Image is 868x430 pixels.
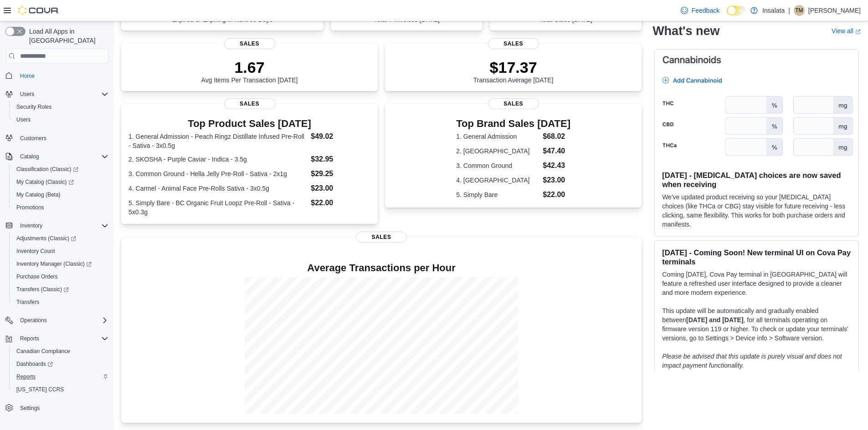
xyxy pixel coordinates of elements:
[456,118,570,129] h3: Top Brand Sales [DATE]
[16,315,51,326] button: Operations
[488,38,539,49] span: Sales
[9,232,112,245] a: Adjustments (Classic)
[13,177,108,187] span: My Catalog (Classic)
[543,189,570,200] dd: $22.00
[456,176,539,185] dt: 4. [GEOGRAPHIC_DATA]
[16,204,44,211] span: Promotions
[9,176,112,188] a: My Catalog (Classic)
[128,169,307,178] dt: 3. Common Ground - Hella Jelly Pre-Roll - Sativa - 2x1g
[16,220,108,231] span: Inventory
[20,72,35,80] span: Home
[16,403,43,414] a: Settings
[16,151,108,162] span: Catalog
[473,58,554,84] div: Transaction Average [DATE]
[311,183,370,194] dd: $23.00
[16,133,50,144] a: Customers
[201,58,298,76] p: 1.67
[16,166,78,173] span: Classification (Classic)
[762,5,785,16] p: Insalata
[16,333,43,344] button: Reports
[13,284,108,295] span: Transfers (Classic)
[13,258,95,269] a: Inventory Manager (Classic)
[224,98,275,109] span: Sales
[9,383,112,396] button: [US_STATE] CCRS
[13,164,108,175] span: Classification (Classic)
[832,27,861,35] a: View allExternal link
[662,306,851,342] p: This update will be automatically and gradually enabled between , for all terminals operating on ...
[16,151,42,162] button: Catalog
[18,6,59,15] img: Cova
[662,192,851,228] p: We've updated product receiving so your [MEDICAL_DATA] choices (like THCa or CBG) stay visible fo...
[128,155,307,164] dt: 2. SKOSHA - Purple Caviar - Indica - 3.5g
[13,101,108,112] span: Security Roles
[13,189,64,200] a: My Catalog (Beta)
[727,6,746,15] input: Dark Mode
[855,29,861,34] svg: External link
[16,273,58,280] span: Purchase Orders
[543,160,570,171] dd: $42.43
[16,315,108,326] span: Operations
[13,284,72,295] a: Transfers (Classic)
[456,161,539,170] dt: 3. Common Ground
[13,246,108,257] span: Inventory Count
[13,271,108,282] span: Purchase Orders
[2,314,112,327] button: Operations
[16,348,70,355] span: Canadian Compliance
[16,70,108,81] span: Home
[128,118,370,129] h3: Top Product Sales [DATE]
[13,164,82,175] a: Classification (Classic)
[662,269,851,297] p: Coming [DATE], Cova Pay terminal in [GEOGRAPHIC_DATA] will feature a refreshed user interface des...
[9,370,112,383] button: Reports
[16,360,53,368] span: Dashboards
[26,27,108,45] span: Load All Apps in [GEOGRAPHIC_DATA]
[686,316,743,323] strong: [DATE] and [DATE]
[16,89,108,100] span: Users
[20,135,46,142] span: Customers
[13,233,108,244] span: Adjustments (Classic)
[16,116,31,123] span: Users
[16,373,36,380] span: Reports
[456,147,539,156] dt: 2. [GEOGRAPHIC_DATA]
[794,5,805,16] div: Tara Mokgoatsane
[9,345,112,358] button: Canadian Compliance
[9,188,112,201] button: My Catalog (Beta)
[16,333,108,344] span: Reports
[128,132,307,150] dt: 1. General Admission - Peach Ringz Distillate Infused Pre-Roll - Sativa - 3x0.5g
[2,332,112,345] button: Reports
[16,220,46,231] button: Inventory
[20,317,47,324] span: Operations
[13,202,108,213] span: Promotions
[13,271,62,282] a: Purchase Orders
[16,248,55,255] span: Inventory Count
[662,248,851,266] h3: [DATE] - Coming Soon! New terminal UI on Cova Pay terminals
[795,5,803,16] span: TM
[543,175,570,186] dd: $23.00
[16,386,64,393] span: [US_STATE] CCRS
[311,154,370,165] dd: $32.95
[16,286,69,293] span: Transfers (Classic)
[2,88,112,101] button: Users
[13,359,108,369] span: Dashboards
[20,153,39,160] span: Catalog
[13,202,48,213] a: Promotions
[13,371,108,382] span: Reports
[128,198,307,217] dt: 5. Simply Bare - BC Organic Fruit Loopz Pre-Roll - Sativa - 5x0.3g
[9,201,112,214] button: Promotions
[13,246,59,257] a: Inventory Count
[13,359,56,369] a: Dashboards
[2,150,112,163] button: Catalog
[13,233,80,244] a: Adjustments (Classic)
[692,6,719,15] span: Feedback
[20,335,39,342] span: Reports
[356,232,407,243] span: Sales
[128,263,634,273] h4: Average Transactions per Hour
[16,71,38,81] a: Home
[13,258,108,269] span: Inventory Manager (Classic)
[9,283,112,296] a: Transfers (Classic)
[677,1,723,20] a: Feedback
[128,184,307,193] dt: 4. Carmel - Animal Face Pre-Rolls Sativa - 3x0.5g
[543,131,570,142] dd: $68.02
[13,114,108,125] span: Users
[2,132,112,145] button: Customers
